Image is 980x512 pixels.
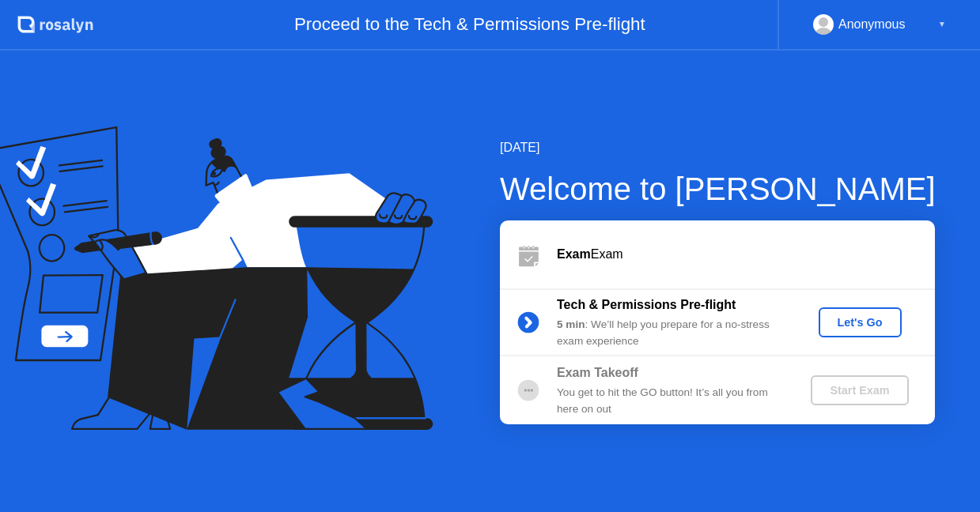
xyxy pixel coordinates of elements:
div: Start Exam [817,384,902,397]
div: Welcome to [PERSON_NAME] [500,165,936,213]
div: Exam [557,245,935,264]
div: Let's Go [825,316,895,329]
div: [DATE] [500,138,936,157]
div: ▼ [938,14,946,35]
b: 5 min [557,318,585,330]
button: Let's Go [819,307,902,337]
button: Start Exam [811,375,908,405]
b: Exam [557,247,591,261]
div: Anonymous [838,14,906,35]
b: Exam Takeoff [557,366,638,379]
div: You get to hit the GO button! It’s all you from here on out [557,385,785,417]
b: Tech & Permissions Pre-flight [557,298,736,311]
div: : We’ll help you prepare for a no-stress exam experience [557,317,785,349]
